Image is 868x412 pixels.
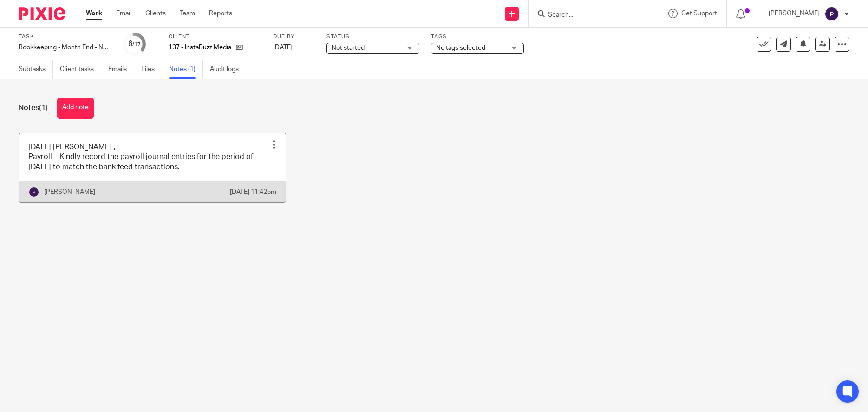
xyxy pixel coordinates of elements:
span: Get Support [681,10,717,17]
label: Due by [273,33,315,40]
label: Status [326,33,419,40]
p: [PERSON_NAME] [769,9,820,18]
img: svg%3E [28,186,39,198]
span: Not started [332,45,365,51]
h1: Notes [19,103,48,113]
div: 6 [128,39,141,49]
a: Email [116,9,131,18]
img: svg%3E [824,7,839,21]
a: Team [180,9,195,18]
p: 137 - InstaBuzz Media [169,43,231,52]
label: Task [19,33,111,40]
small: /17 [132,42,141,47]
div: Bookkeeping - Month End - No monthly meeting [19,43,111,52]
a: Clients [145,9,166,18]
label: Tags [431,33,524,40]
button: Add note [57,98,94,119]
img: Pixie [19,7,65,20]
p: [DATE] 11:42pm [230,187,276,197]
input: Search [547,11,631,20]
a: Client tasks [60,60,101,79]
a: Emails [108,60,134,79]
a: Audit logs [210,60,246,79]
span: No tags selected [436,45,485,51]
a: Files [141,60,162,79]
span: [DATE] [273,44,293,51]
p: [PERSON_NAME] [44,187,95,197]
a: Subtasks [19,60,53,79]
span: (1) [39,104,48,112]
label: Client [169,33,261,40]
a: Notes (1) [169,60,203,79]
a: Reports [209,9,232,18]
a: Work [86,9,102,18]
